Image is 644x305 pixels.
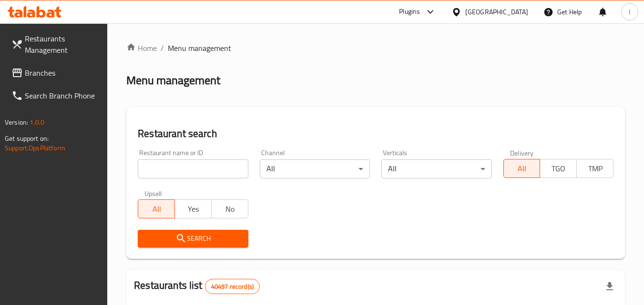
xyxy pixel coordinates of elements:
a: Restaurants Management [4,27,108,61]
label: Delivery [510,149,534,156]
span: l [629,7,630,17]
span: Get support on: [5,132,49,145]
div: [GEOGRAPHIC_DATA] [465,7,528,17]
span: 40497 record(s) [205,282,259,291]
button: Search [138,230,248,247]
button: TGO [540,159,577,178]
span: Branches [25,67,100,79]
button: No [211,199,248,218]
li: / [161,42,164,54]
span: Restaurants Management [25,33,100,56]
button: Yes [174,199,212,218]
button: TMP [576,159,613,178]
button: All [503,159,541,178]
h2: Restaurant search [138,127,613,141]
a: Search Branch Phone [4,84,108,107]
h2: Restaurants list [134,278,260,294]
span: TGO [544,162,573,176]
div: Plugins [399,6,420,18]
span: Menu management [168,42,231,54]
span: All [508,162,537,176]
span: Search Branch Phone [25,90,100,101]
button: All [138,199,175,218]
div: All [381,159,491,178]
span: No [215,202,245,216]
span: Yes [179,202,208,216]
div: Total records count [205,279,260,294]
span: Version: [5,116,28,128]
input: Search for restaurant name or ID.. [138,159,248,178]
a: Support.OpsPlatform [5,142,65,154]
label: Upsell [144,190,162,197]
span: TMP [581,162,610,176]
div: All [260,159,370,178]
nav: breadcrumb [126,42,625,54]
span: All [142,202,171,216]
a: Branches [4,61,108,84]
a: Home [126,42,157,54]
div: Export file [598,275,621,298]
span: Search [145,233,240,245]
span: 1.0.0 [30,116,44,128]
h2: Menu management [126,73,220,88]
